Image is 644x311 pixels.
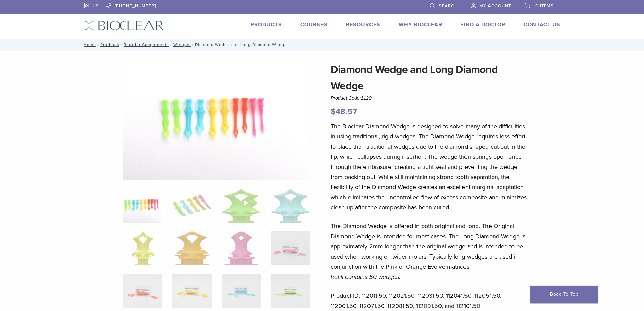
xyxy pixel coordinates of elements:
span: Search [439,3,458,9]
span: / [119,43,124,46]
span: My Account [479,3,511,9]
h1: Diamond Wedge and Long Diamond Wedge [331,62,529,94]
a: Back To Top [530,286,598,303]
img: Diamond Wedge and Long Diamond Wedge - Image 9 [123,274,162,308]
em: Refill contains 50 wedges. [331,273,400,281]
span: Product Code: [331,95,372,101]
a: Products [251,21,282,28]
img: Diamond Wedge and Long Diamond Wedge - Image 11 [222,274,261,308]
a: Why Bioclear [399,21,442,28]
img: Bioclear [84,21,164,30]
img: Diamond Wedge and Long Diamond Wedge - Image 3 [222,189,261,223]
img: DSC_0187_v3-1920x1218-1.png [123,62,310,180]
span: 0 items [535,3,554,9]
a: Home [81,42,96,47]
img: Diamond Wedge and Long Diamond Wedge - Image 8 [271,231,310,265]
a: Wedges [173,42,191,47]
span: 1120 [361,95,372,101]
a: Contact Us [524,21,560,28]
bdi: 48.57 [331,107,357,116]
img: Diamond Wedge and Long Diamond Wedge - Image 12 [271,274,310,308]
a: Find A Doctor [460,21,505,28]
img: Diamond Wedge and Long Diamond Wedge - Image 4 [271,189,310,223]
a: Resources [346,21,380,28]
nav: Diamond Wedge and Long Diamond Wedge [79,39,566,51]
a: Products [100,42,119,47]
img: Diamond Wedge and Long Diamond Wedge - Image 2 [172,189,211,223]
a: Reorder Components [124,42,169,47]
a: Courses [300,21,328,28]
img: Diamond Wedge and Long Diamond Wedge - Image 10 [172,274,211,308]
img: Diamond Wedge and Long Diamond Wedge - Image 5 [131,231,155,265]
p: Product ID: 112011.50, 112021.50, 112031.50, 112041.50, 112051.50, 112061.50, 112071.50, 112081.5... [331,291,529,311]
span: / [191,43,195,46]
span: / [96,43,100,46]
p: The Bioclear Diamond Wedge is designed to solve many of the difficulties in using traditional, ri... [331,121,529,213]
img: Diamond Wedge and Long Diamond Wedge - Image 7 [224,231,258,265]
span: / [169,43,173,46]
p: The Diamond Wedge is offered in both original and long. The Original Diamond Wedge is intended fo... [331,221,529,282]
span: $ [331,107,336,116]
img: Diamond Wedge and Long Diamond Wedge - Image 6 [173,231,211,265]
img: DSC_0187_v3-1920x1218-1-324x324.png [123,189,162,223]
